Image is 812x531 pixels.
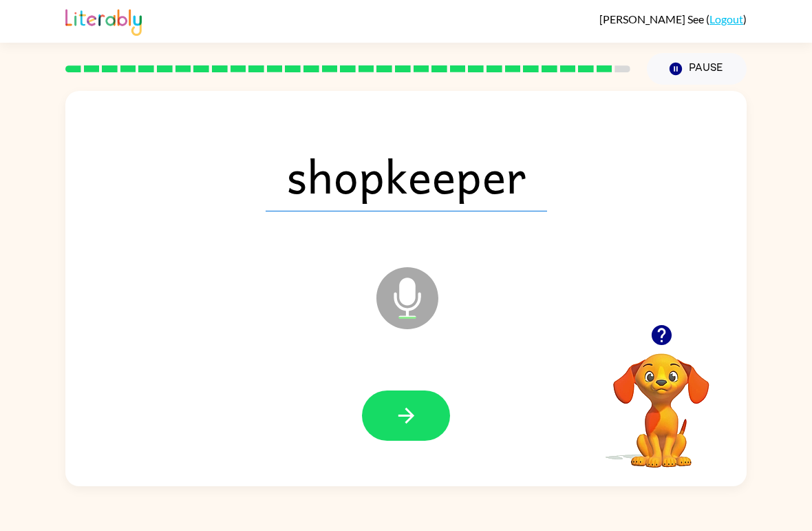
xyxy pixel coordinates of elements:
div: ( ) [599,12,747,25]
img: Literably [65,6,142,36]
a: Logout [709,12,743,25]
span: [PERSON_NAME] See [599,12,706,25]
video: Your browser must support playing .mp4 files to use Literably. Please try using another browser. [592,332,730,470]
span: shopkeeper [266,140,547,211]
button: Pause [647,53,747,85]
